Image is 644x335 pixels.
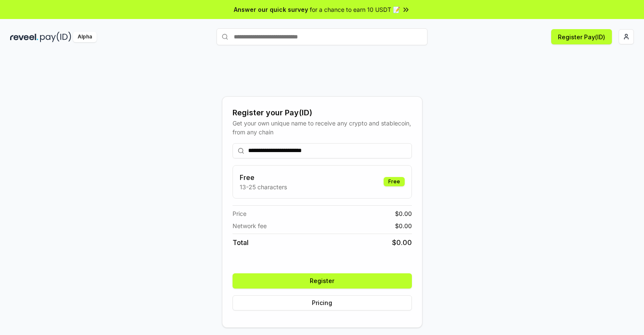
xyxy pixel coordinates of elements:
[551,29,612,44] button: Register Pay(ID)
[240,172,287,182] h3: Free
[10,32,38,42] img: reveel_dark
[40,32,71,42] img: pay_id
[233,107,412,119] div: Register your Pay(ID)
[233,237,249,248] span: Total
[310,5,400,14] span: for a chance to earn 10 USDT 📝
[233,209,246,218] span: Price
[233,119,412,136] div: Get your own unique name to receive any crypto and stablecoin, from any chain
[384,177,405,186] div: Free
[240,182,287,191] p: 13-25 characters
[233,273,412,289] button: Register
[234,5,308,14] span: Answer our quick survey
[233,221,267,230] span: Network fee
[73,32,97,42] div: Alpha
[395,221,412,230] span: $ 0.00
[233,295,412,310] button: Pricing
[392,237,412,248] span: $ 0.00
[395,209,412,218] span: $ 0.00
